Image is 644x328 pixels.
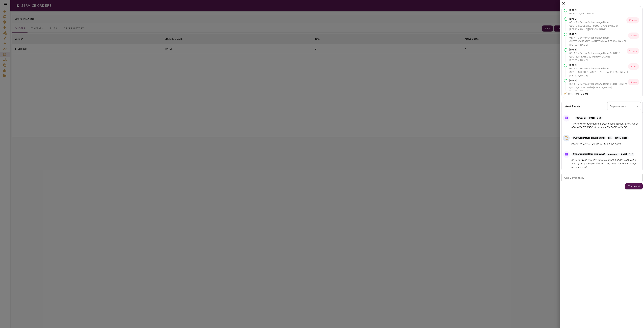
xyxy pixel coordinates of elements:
[587,116,603,120] p: [DATE] 16:59
[564,152,569,157] img: Message Icon
[581,92,588,95] b: 21 hrs
[569,79,628,82] p: [DATE]
[575,116,587,120] p: Comment
[564,136,569,141] img: PDF File
[607,136,613,139] p: File
[563,104,580,108] h6: Latest Events
[635,104,640,109] button: Open
[569,12,595,15] p: 04:59 PM Quote received
[571,122,639,129] p: This service order requested: crew ground transportation, arrival APIs: MX APIS, EAPIS, departure...
[564,116,569,121] img: Message Icon
[569,67,628,77] p: 05:15 PM : Service Order changed from QUOTE_CREATED to QUOTE_SENT by [PERSON_NAME] [PERSON_NAME]
[569,63,628,67] p: [DATE]
[569,51,627,62] p: 05:15 PM : Service Order changed from QUOTING to QUOTE_CREATED by [PERSON_NAME] [PERSON_NAME]
[607,153,619,156] p: Comment
[628,63,639,70] p: 8 secs
[569,17,626,21] p: [DATE]
[627,48,639,54] p: 11 secs
[625,183,643,189] button: Comment
[613,136,629,139] p: [DATE] 17:16
[568,92,588,96] p: Total Time:
[619,153,634,156] p: [DATE] 17:17
[569,48,627,51] p: [DATE]
[626,17,639,23] p: 15 mins
[571,153,607,156] p: [PERSON_NAME] [PERSON_NAME]
[571,158,639,169] p: CS: folio 14608 accepted for reference// [PERSON_NAME] & Mx APIs by Cst // docs : on file : add s...
[571,136,607,139] p: [PERSON_NAME] [PERSON_NAME]
[628,184,640,188] p: Comment
[564,92,568,96] img: Timer Icon
[569,8,595,12] p: [DATE]
[628,33,639,39] p: 5 secs
[569,82,628,93] p: 05:15 PM : Service Order changed from QUOTE_SENT to QUOTE_ACCEPTED by [PERSON_NAME] [PERSON_NAME]
[569,21,626,31] p: 05:14 PM : Service Order changed from QUOTE_REQUESTED to QUOTE_VALIDATED by [PERSON_NAME] [PERSON...
[569,33,628,36] p: [DATE]
[571,142,629,145] p: File AGRMT_PAYMT_AMEX 42137.pdf uploaded
[628,79,639,85] p: 5 secs
[569,36,628,47] p: 05:14 PM : Service Order changed from QUOTE_VALIDATED to QUOTING by [PERSON_NAME] [PERSON_NAME]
